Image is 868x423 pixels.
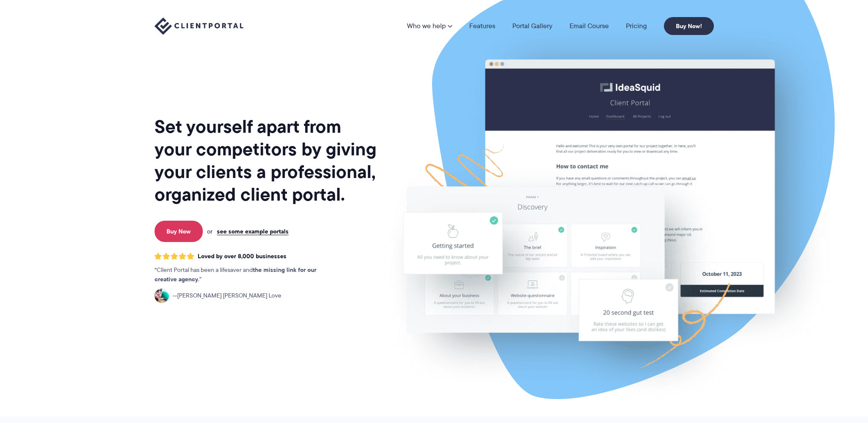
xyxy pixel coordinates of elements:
a: Buy Now! [664,17,714,35]
a: Portal Gallery [512,23,552,29]
a: see some example portals [217,228,289,235]
a: Features [469,23,495,29]
span: or [207,228,213,235]
a: Who we help [407,23,452,29]
span: Loved by over 8,000 businesses [198,253,286,260]
a: Email Course [570,23,609,29]
p: Client Portal has been a lifesaver and . [155,265,334,284]
h1: Set yourself apart from your competitors by giving your clients a professional, organized client ... [155,115,378,206]
strong: the missing link for our creative agency [155,265,316,284]
span: [PERSON_NAME] [PERSON_NAME] Love [172,291,281,300]
a: Buy Now [155,221,203,242]
a: Pricing [626,23,647,29]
